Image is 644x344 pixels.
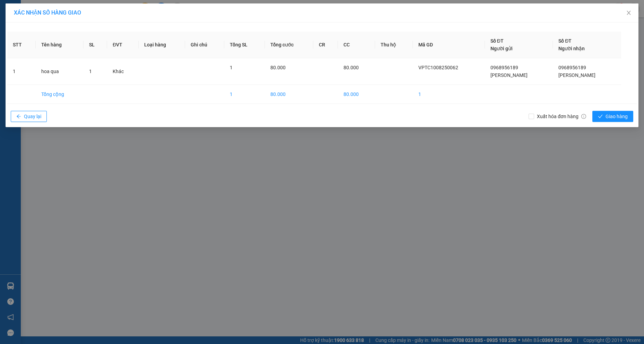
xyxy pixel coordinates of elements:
th: Tên hàng [36,32,84,58]
th: ĐVT [107,32,138,58]
button: arrow-leftQuay lại [11,111,47,122]
span: 1 [89,69,92,74]
span: 80.000 [343,65,359,70]
span: 0968956189 [490,65,518,70]
span: [PERSON_NAME] [558,72,595,78]
td: Khác [107,58,138,85]
span: [PERSON_NAME] [490,72,528,78]
th: Thu hộ [375,32,413,58]
td: 1 [224,85,265,104]
span: Người nhận [558,46,585,51]
th: STT [7,32,36,58]
span: check [598,114,603,120]
span: 0968956189 [558,65,586,70]
td: 1 [7,58,36,85]
span: 80.000 [270,65,286,70]
span: Giao hàng [606,113,628,120]
span: arrow-left [16,114,21,120]
span: info-circle [581,114,586,119]
span: 1 [230,65,233,70]
th: CC [338,32,375,58]
th: Loại hàng [139,32,185,58]
td: Tổng cộng [36,85,84,104]
span: Người gửi [490,46,513,51]
span: Số ĐT [558,38,572,44]
th: CR [313,32,338,58]
th: Tổng cước [265,32,313,58]
span: close [626,10,632,16]
span: Quay lại [24,113,41,120]
th: Ghi chú [185,32,224,58]
td: 80.000 [338,85,375,104]
span: VPTC1008250062 [418,65,458,70]
th: Mã GD [413,32,485,58]
button: checkGiao hàng [592,111,633,122]
span: Xuất hóa đơn hàng [534,113,589,120]
td: hoa qua [36,58,84,85]
th: SL [84,32,107,58]
td: 1 [413,85,485,104]
td: 80.000 [265,85,313,104]
th: Tổng SL [224,32,265,58]
span: Số ĐT [490,38,504,44]
button: Close [619,3,638,23]
span: XÁC NHẬN SỐ HÀNG GIAO [14,9,81,16]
